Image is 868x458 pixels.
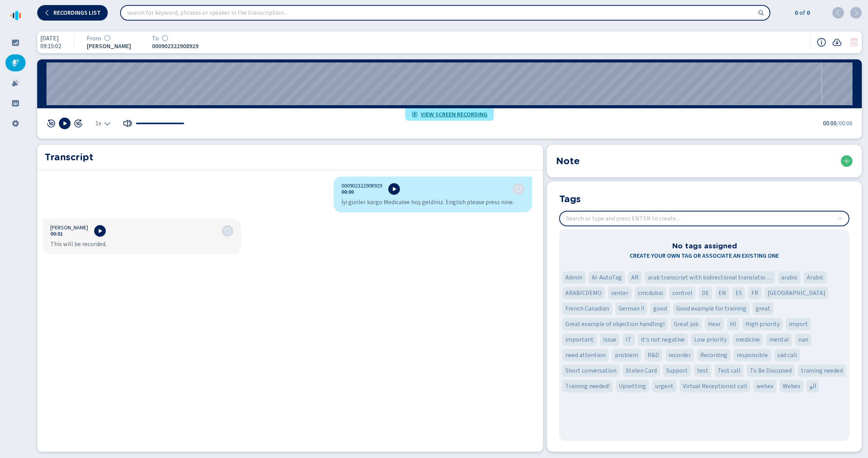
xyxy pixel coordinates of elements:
div: Tag 'problem' [612,349,641,361]
button: View screen recording [412,111,487,118]
span: important [565,335,594,344]
span: [DATE] [40,35,61,42]
span: [PERSON_NAME] [87,43,133,50]
svg: search [758,10,764,16]
button: Recordings list [37,5,108,21]
span: recorder [668,350,691,360]
span: 00:01 [50,231,63,237]
span: webex [756,382,773,391]
svg: chevron-right [853,10,859,16]
span: View screen recording [421,111,487,118]
div: Tag 'Recording' [697,349,730,361]
div: Tag 'Good example for training' [673,302,749,315]
span: problem [615,350,638,360]
span: training needed [801,366,843,375]
span: From [87,35,101,42]
div: Tag 'good' [650,302,670,315]
div: Tag 'Low priority' [691,333,730,346]
span: Good example for training [676,304,746,313]
svg: trash-fill [849,38,859,47]
span: Stolen Card [626,366,657,375]
h2: Transcript [45,150,536,164]
div: Tag 'Virtual Receptionist call' [680,380,750,392]
div: Tag 'ES' [732,287,745,299]
span: Arabic [807,273,823,282]
button: Recording information [817,38,826,47]
div: Tag 'Admin' [562,271,586,284]
div: Tag 'arabic' [778,271,801,284]
button: 00:00 [341,189,354,195]
div: Tag 'DE' [699,287,712,299]
div: Sentiment analysis in progress... [104,35,110,42]
div: Tag 'sad call' [774,349,800,361]
div: Tag 'Stolen Card' [623,364,660,377]
svg: jump-back [46,119,56,128]
div: Sentiment analysis in progress... [162,35,168,42]
svg: icon-emoji-silent [104,35,110,41]
div: Tag 'ARABICDEMO' [562,287,605,299]
svg: alarm-filled [12,79,19,87]
span: of [798,8,805,17]
span: To Be Discussed [750,366,792,375]
div: Tag 'AR' [628,271,642,284]
button: previous (shift + ENTER) [832,7,844,19]
svg: mic-fill [12,59,19,67]
svg: plus [844,158,850,164]
div: Analysis in progress [224,228,231,234]
div: This will be recorded. [50,240,233,248]
div: Tag 'German !!' [615,302,647,315]
h3: No tags assigned [672,240,737,251]
span: الو [809,382,816,391]
div: Tag 'To Be Discussed' [747,364,795,377]
div: Tag 'Hear' [705,318,724,330]
span: 0 [793,8,798,17]
div: Tag 'it's not negative' [638,333,688,346]
span: cmcdubai [638,288,663,298]
span: 1x [95,120,101,127]
div: Tag 'Upsetting' [616,380,649,392]
div: Tag 'test' [694,364,711,377]
input: search for keyword, phrases or speaker in the transcription... [121,6,770,20]
span: responsible [737,350,768,360]
div: Tag 'EN' [715,287,729,299]
span: Hear [708,319,721,329]
button: Play [Hotkey: spacebar] [59,118,71,129]
div: Tag 'arab transcript with bidirectional translation 'fashion'' [645,271,775,284]
svg: play [391,186,397,192]
span: Webex [783,382,800,391]
span: good [653,304,667,313]
div: Tag 'Francia' [765,287,828,299]
span: Test call [718,366,741,375]
span: test [697,366,708,375]
span: Low priority [694,335,727,344]
span: Great example of objection handling! [565,319,665,329]
h2: Note [556,154,580,168]
span: 00:00 [823,119,837,128]
svg: play [62,120,68,127]
div: Tag 'great' [753,302,773,315]
span: German !! [618,304,644,313]
span: Great job [674,319,699,329]
span: [GEOGRAPHIC_DATA] [768,288,825,298]
div: Tag 'important' [562,333,597,346]
span: ES [735,288,742,298]
span: Virtual Receptionist call [683,382,747,391]
span: Recordings list [53,10,101,16]
div: Tag 'recorder' [665,349,694,361]
span: EN [718,288,726,298]
div: Tag 'Issue' [600,333,620,346]
div: Alarms [5,75,26,92]
span: sad call [777,350,797,360]
div: Tag 'R&D' [644,349,662,361]
span: need attention [565,350,606,360]
div: Tag 'urgent' [652,380,677,392]
svg: cloud-arrow-down-fill [832,38,842,47]
span: medicine [736,335,760,344]
div: Tag 'الو' [806,380,819,392]
div: Tag 'webex' [753,380,777,392]
svg: chevron-left [835,10,841,16]
svg: chevron-left [44,10,50,16]
div: Tag 'control' [669,287,696,299]
svg: info-circle [817,38,826,47]
svg: volume-up-fill [123,119,132,128]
